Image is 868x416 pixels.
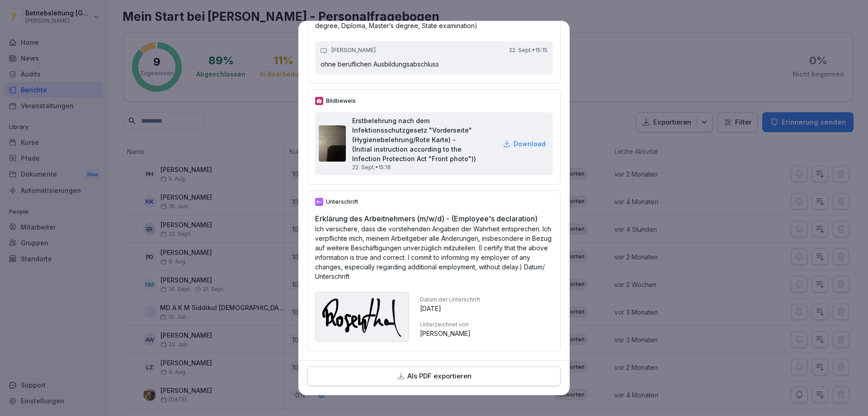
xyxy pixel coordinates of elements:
[331,47,376,54] p: [PERSON_NAME]
[307,366,561,387] button: Als PDF exportieren
[420,329,480,338] p: [PERSON_NAME]
[321,60,547,69] p: ohne beruflichen Ausbildungsabschluss
[319,296,405,338] img: lv7uicksd7gukd62om6dqq76.svg
[407,371,472,382] p: Als PDF exportieren
[352,116,496,163] h2: Erstbelehrung nach dem Infektionsschutzgesetz "Vorderseite" (Hygienebelehrung/Rote Karte) - (Init...
[352,163,496,172] p: 22. Sept. • 15:16
[420,304,480,313] p: [DATE]
[420,296,480,304] p: Datum der Unterschrift
[420,320,480,329] p: Unterzeichnet von
[326,198,358,206] p: Unterschrift
[315,213,553,224] h2: Erklärung des Arbeitnehmers (m/w/d) - (Employee's declaration)
[509,47,547,54] p: 22. Sept. • 15:15
[315,224,553,281] p: Ich versichere, dass die vorstehenden Angaben der Wahrheit entsprechen. Ich verpflichte mich, mei...
[319,125,346,162] img: aisit6uyjrgmhylhzxt9ws95.png
[514,139,546,148] p: Download
[326,97,356,105] p: Bildbeweis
